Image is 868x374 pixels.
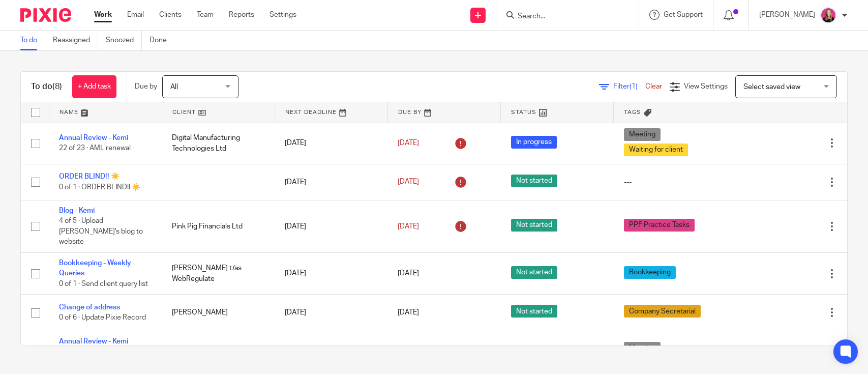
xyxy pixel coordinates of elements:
a: ORDER BLIND!! ☀️ [59,173,119,180]
span: [DATE] [398,139,419,147]
a: Reassigned [53,31,98,50]
td: [DATE] [275,123,387,164]
span: [DATE] [398,309,419,316]
div: --- [624,177,724,187]
a: Annual Review - Kemi [59,338,128,345]
span: (1) [630,83,638,90]
td: Pink Pig Financials Ltd [162,200,275,252]
td: Digital Manufacturing Technologies Ltd [162,123,275,164]
a: Settings [270,10,296,20]
span: 0 of 1 · ORDER BLIND!! ☀️ [59,184,140,191]
td: [PERSON_NAME] t/as WebRegulate [162,252,275,294]
span: 0 of 1 · Send client query list [59,280,148,287]
a: Clear [645,83,662,90]
span: Not started [511,305,557,318]
span: 22 of 23 · AML renewal [59,145,131,152]
span: Tags [624,109,641,115]
a: To do [20,31,45,50]
a: Annual Review - Kemi [59,134,128,141]
span: Meeting [624,342,661,355]
span: View Settings [684,83,728,90]
a: + Add task [72,75,116,98]
span: Not started [511,266,557,279]
span: Filter [613,83,645,90]
span: Meeting [624,128,661,141]
span: Company Secretarial [624,305,701,318]
a: Reports [229,10,254,20]
img: Pixie [20,8,71,22]
input: Search [517,12,608,21]
td: [DATE] [275,164,387,200]
span: [DATE] [398,270,419,277]
a: Email [127,10,144,20]
span: Select saved view [743,83,800,91]
td: [PERSON_NAME] [162,295,275,331]
h1: To do [31,81,62,92]
a: Clients [159,10,182,20]
a: Bookkeeping - Weekly Queries [59,260,131,277]
span: (8) [52,82,62,91]
span: Not started [511,175,557,187]
span: Waiting for client [624,143,688,156]
a: Change of address [59,304,120,311]
a: Work [94,10,112,20]
a: Team [197,10,214,20]
span: [DATE] [398,179,419,186]
a: Done [149,31,174,50]
td: [DATE] [275,200,387,252]
span: All [170,83,178,91]
span: Get Support [664,11,703,18]
span: PPF Practice Tasks [624,219,695,232]
a: Blog - Kemi [59,207,95,214]
p: Due by [135,81,157,92]
td: [DATE] [275,295,387,331]
span: 0 of 6 · Update Pixie Record [59,314,146,322]
span: In progress [511,136,557,149]
span: 4 of 5 · Upload [PERSON_NAME]'s blog to website [59,218,143,246]
a: Snoozed [106,31,142,50]
span: Bookkeeping [624,266,676,279]
td: [DATE] [275,252,387,294]
span: [DATE] [398,223,419,230]
span: Not started [511,219,557,232]
p: [PERSON_NAME] [759,10,815,20]
img: Team%20headshots.png [820,7,836,23]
